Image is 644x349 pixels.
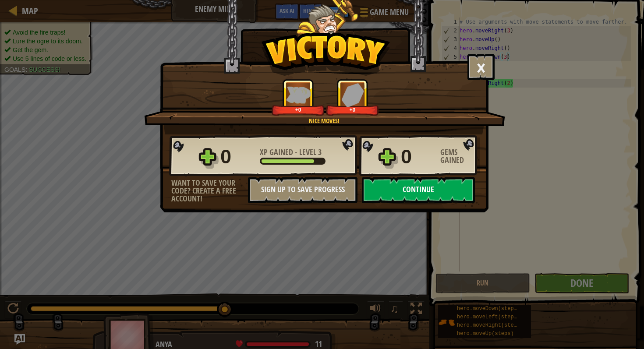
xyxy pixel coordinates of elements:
div: - [260,148,322,156]
div: Gems Gained [440,148,480,164]
img: Gems Gained [341,83,364,107]
img: Victory [261,32,390,76]
div: +0 [273,106,323,113]
div: 0 [220,143,255,171]
button: Sign Up to Save Progress [248,177,357,203]
button: Continue [362,177,475,203]
div: Want to save your code? Create a free account! [171,179,248,203]
img: XP Gained [286,86,311,103]
span: Level [297,147,318,158]
span: 3 [318,147,322,158]
div: +0 [328,106,377,113]
span: XP Gained [260,147,295,158]
div: 0 [401,143,435,171]
button: × [467,54,495,80]
div: Nice moves! [186,116,462,125]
